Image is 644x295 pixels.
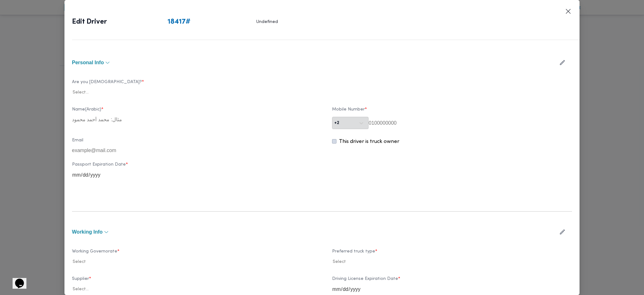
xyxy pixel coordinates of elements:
span: Personal Info [72,60,104,65]
input: مثال: محمد أحمد محمود [72,117,312,122]
span: 18417 # [168,17,191,27]
label: Supplier [72,276,312,286]
div: Edit Driver [72,8,278,37]
label: This driver is truck owner [339,139,399,145]
input: DD/MM/YYY [332,286,572,292]
input: 0100000000 [369,120,572,126]
label: Working Governorate [72,249,312,259]
label: Driving License Expiration Date [332,276,572,286]
label: Name(Arabic) [72,107,312,117]
input: example@mail.com [72,148,312,153]
button: working Info [72,230,553,235]
p: Undefined [256,17,278,27]
label: Preferred truck type [332,249,572,259]
input: DD/MM/YYY [72,172,312,178]
button: Closes this modal window [564,8,572,15]
span: working Info [72,230,103,235]
label: Are you [DEMOGRAPHIC_DATA]? [72,80,312,89]
button: Personal Info [72,60,553,65]
label: Mobile Number [332,107,572,117]
label: Email [72,138,312,148]
iframe: chat widget [6,270,26,289]
label: Passport Expiration Date [72,162,312,172]
div: Personal Info [72,71,572,200]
